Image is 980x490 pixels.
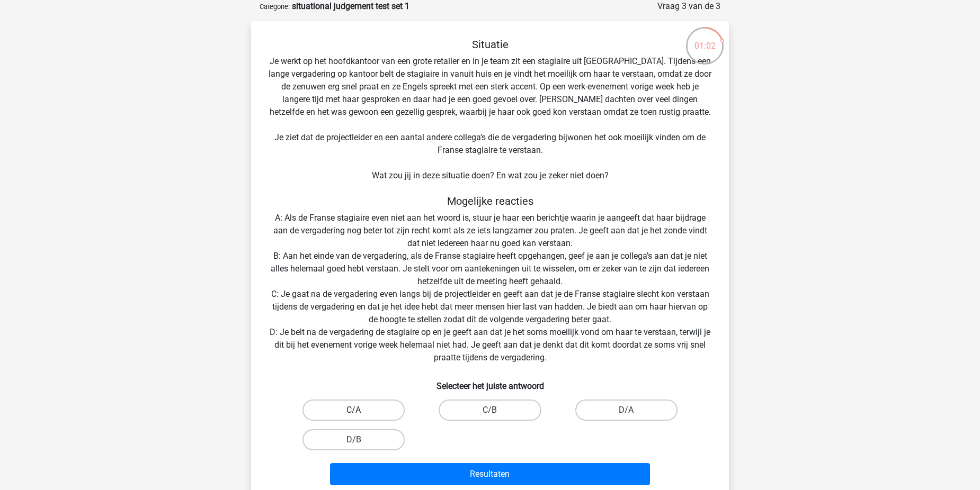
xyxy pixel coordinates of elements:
[255,38,725,489] div: Je werkt op het hoofdkantoor van een grote retailer en in je team zit een stagiaire uit [GEOGRAPH...
[685,26,725,52] div: 01:02
[268,195,712,207] h5: Mogelijke reacties
[330,463,651,485] button: Resultaten
[575,400,678,421] label: D/A
[302,429,405,450] label: D/B
[302,400,405,421] label: C/A
[260,3,290,11] small: Categorie:
[292,1,409,11] strong: situational judgement test set 1
[268,38,712,51] h5: Situatie
[268,373,712,391] h6: Selecteer het juiste antwoord
[439,400,541,421] label: C/B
